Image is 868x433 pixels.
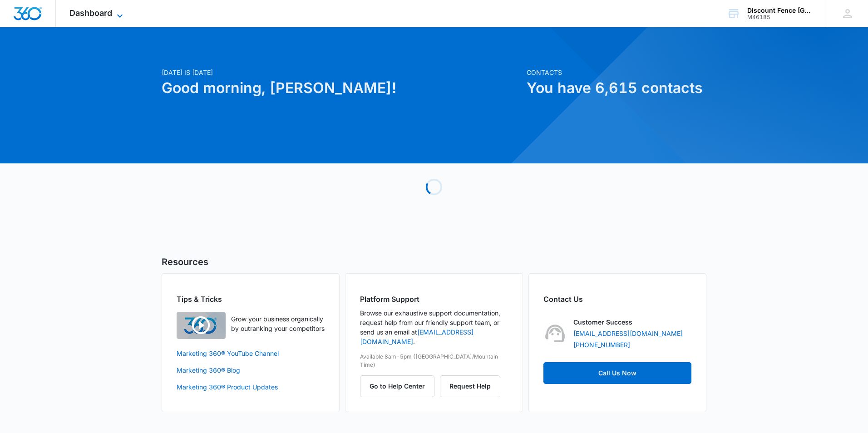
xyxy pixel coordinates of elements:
[747,7,814,14] div: account name
[440,382,500,390] a: Request Help
[573,329,683,338] a: [EMAIL_ADDRESS][DOMAIN_NAME]
[177,382,325,392] a: Marketing 360® Product Updates
[162,255,706,269] h5: Resources
[573,340,630,349] a: [PHONE_NUMBER]
[360,382,440,390] a: Go to Help Center
[527,77,706,99] h1: You have 6,615 contacts
[543,294,691,305] h2: Contact Us
[360,308,508,346] p: Browse our exhaustive support documentation, request help from our friendly support team, or send...
[162,77,521,99] h1: Good morning, [PERSON_NAME]!
[440,375,500,397] button: Request Help
[573,317,632,327] p: Customer Success
[162,68,521,77] p: [DATE] is [DATE]
[360,353,508,369] p: Available 8am-5pm ([GEOGRAPHIC_DATA]/Mountain Time)
[360,375,434,397] button: Go to Help Center
[747,14,814,20] div: account id
[177,312,226,339] img: Quick Overview Video
[543,362,691,384] a: Call Us Now
[177,365,325,375] a: Marketing 360® Blog
[69,8,112,18] span: Dashboard
[231,314,325,333] p: Grow your business organically by outranking your competitors
[543,322,567,345] img: Customer Success
[177,294,325,305] h2: Tips & Tricks
[360,294,508,305] h2: Platform Support
[527,68,706,77] p: Contacts
[177,349,325,358] a: Marketing 360® YouTube Channel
